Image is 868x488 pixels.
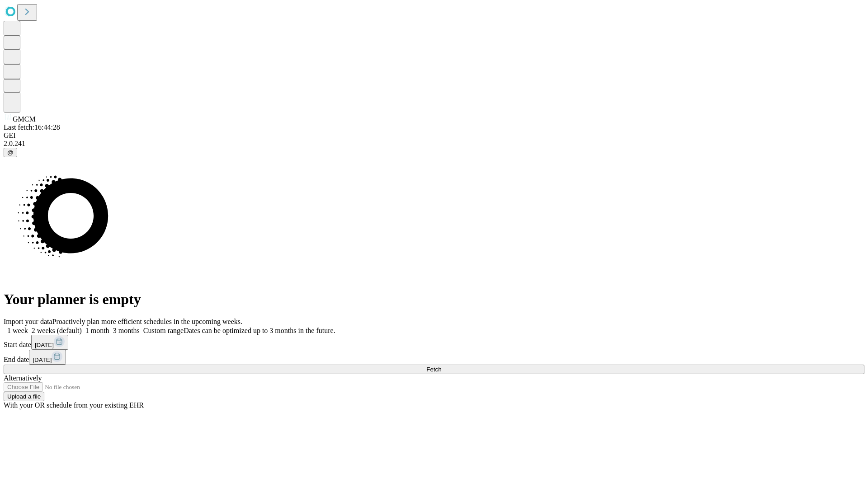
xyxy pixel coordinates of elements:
[33,357,52,363] span: [DATE]
[13,115,36,123] span: GMCM
[143,327,184,334] span: Custom range
[7,327,28,334] span: 1 week
[85,327,109,334] span: 1 month
[31,335,68,350] button: [DATE]
[184,327,335,334] span: Dates can be optimized up to 3 months in the future.
[426,366,441,373] span: Fetch
[4,318,52,325] span: Import your data
[4,350,864,365] div: End date
[4,335,864,350] div: Start date
[4,131,864,140] div: GEI
[113,327,140,334] span: 3 months
[4,401,144,409] span: With your OR schedule from your existing EHR
[32,327,82,334] span: 2 weeks (default)
[4,392,44,401] button: Upload a file
[4,374,42,382] span: Alternatively
[4,140,864,148] div: 2.0.241
[4,365,864,374] button: Fetch
[35,342,54,348] span: [DATE]
[52,318,242,325] span: Proactively plan more efficient schedules in the upcoming weeks.
[29,350,66,365] button: [DATE]
[4,291,864,308] h1: Your planner is empty
[4,148,17,157] button: @
[7,149,14,156] span: @
[4,123,60,131] span: Last fetch: 16:44:28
